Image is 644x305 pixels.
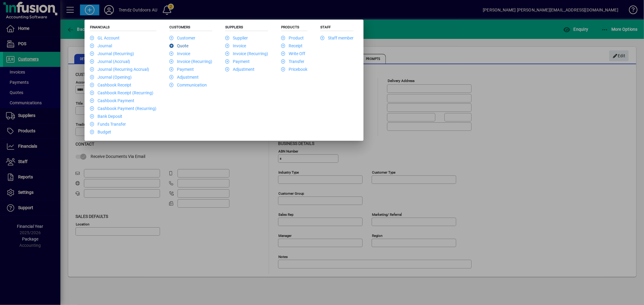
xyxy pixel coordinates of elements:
[169,75,199,80] a: Adjustment
[281,25,307,31] h5: Products
[225,36,248,40] a: Supplier
[169,36,195,40] a: Customer
[169,43,188,48] a: Quote
[90,106,156,111] a: Cashbook Payment (Recurring)
[169,25,212,31] h5: Customers
[169,83,207,87] a: Communication
[169,59,212,64] a: Invoice (Recurring)
[169,51,190,56] a: Invoice
[281,67,307,72] a: Pricebook
[90,122,126,127] a: Funds Transfer
[281,36,304,40] a: Product
[90,59,130,64] a: Journal (Accrual)
[90,90,153,95] a: Cashbook Receipt (Recurring)
[320,25,354,31] h5: Staff
[90,130,111,134] a: Budget
[281,43,303,48] a: Receipt
[90,98,134,103] a: Cashbook Payment
[169,67,194,72] a: Payment
[320,36,354,40] a: Staff member
[90,75,132,80] a: Journal (Opening)
[225,51,268,56] a: Invoice (Recurring)
[90,51,134,56] a: Journal (Recurring)
[225,59,250,64] a: Payment
[90,83,131,87] a: Cashbook Receipt
[225,43,246,48] a: Invoice
[90,25,156,31] h5: Financials
[90,67,149,72] a: Journal (Recurring Accrual)
[90,36,120,40] a: GL Account
[90,114,122,119] a: Bank Deposit
[225,25,268,31] h5: Suppliers
[281,51,305,56] a: Write Off
[281,59,304,64] a: Transfer
[225,67,255,72] a: Adjustment
[90,43,112,48] a: Journal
